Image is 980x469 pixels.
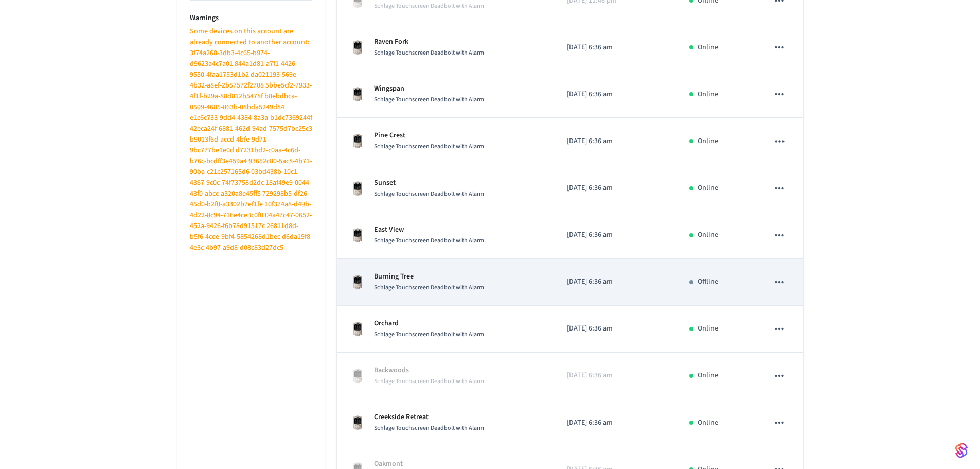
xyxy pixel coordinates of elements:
p: East View [374,224,484,235]
p: Online [698,323,718,334]
p: Online [698,370,718,381]
p: Online [698,418,718,428]
p: Orchard [374,318,484,329]
p: [DATE] 6:36 am [567,370,665,381]
span: Schlage Touchscreen Deadbolt with Alarm [374,236,484,245]
span: Schlage Touchscreen Deadbolt with Alarm [374,377,484,386]
p: Online [698,89,718,100]
span: Schlage Touchscreen Deadbolt with Alarm [374,283,484,292]
p: Pine Crest [374,130,484,141]
p: Backwoods [374,365,484,376]
p: Creekside Retreat [374,412,484,423]
span: Schlage Touchscreen Deadbolt with Alarm [374,189,484,198]
p: Offline [698,276,718,287]
p: [DATE] 6:36 am [567,418,665,428]
img: Schlage Sense Smart Deadbolt with Camelot Trim, Front [349,180,366,197]
img: Schlage Sense Smart Deadbolt with Camelot Trim, Front [349,86,366,102]
p: Burning Tree [374,271,484,282]
p: [DATE] 6:36 am [567,136,665,147]
p: Online [698,183,718,194]
p: [DATE] 6:36 am [567,89,665,100]
img: SeamLogoGradient.69752ec5.svg [955,442,968,459]
span: Schlage Touchscreen Deadbolt with Alarm [374,424,484,432]
img: Schlage Sense Smart Deadbolt with Camelot Trim, Front [349,227,366,244]
p: Online [698,230,718,240]
img: Schlage Sense Smart Deadbolt with Camelot Trim, Front [349,414,366,431]
p: Sunset [374,178,484,188]
p: Online [698,42,718,53]
p: [DATE] 6:36 am [567,323,665,334]
span: Schlage Touchscreen Deadbolt with Alarm [374,48,484,57]
img: Schlage Sense Smart Deadbolt with Camelot Trim, Front [349,274,366,290]
p: Wingspan [374,83,484,94]
p: Online [698,136,718,147]
span: Schlage Touchscreen Deadbolt with Alarm [374,142,484,151]
p: [DATE] 6:36 am [567,183,665,194]
span: Schlage Touchscreen Deadbolt with Alarm [374,95,484,104]
img: Schlage Sense Smart Deadbolt with Camelot Trim, Front [349,321,366,337]
p: [DATE] 6:36 am [567,42,665,53]
p: Some devices on this account are already connected to another account: 3f74a268-3db3-4c65-b974-d9... [190,26,312,253]
p: Warnings [190,13,312,24]
span: Schlage Touchscreen Deadbolt with Alarm [374,2,484,10]
p: [DATE] 6:36 am [567,230,665,240]
img: Schlage Sense Smart Deadbolt with Camelot Trim, Front [349,133,366,149]
span: Schlage Touchscreen Deadbolt with Alarm [374,330,484,339]
p: [DATE] 6:36 am [567,276,665,287]
p: Raven Fork [374,37,484,47]
img: Schlage Sense Smart Deadbolt with Camelot Trim, Front [349,368,366,384]
img: Schlage Sense Smart Deadbolt with Camelot Trim, Front [349,39,366,56]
